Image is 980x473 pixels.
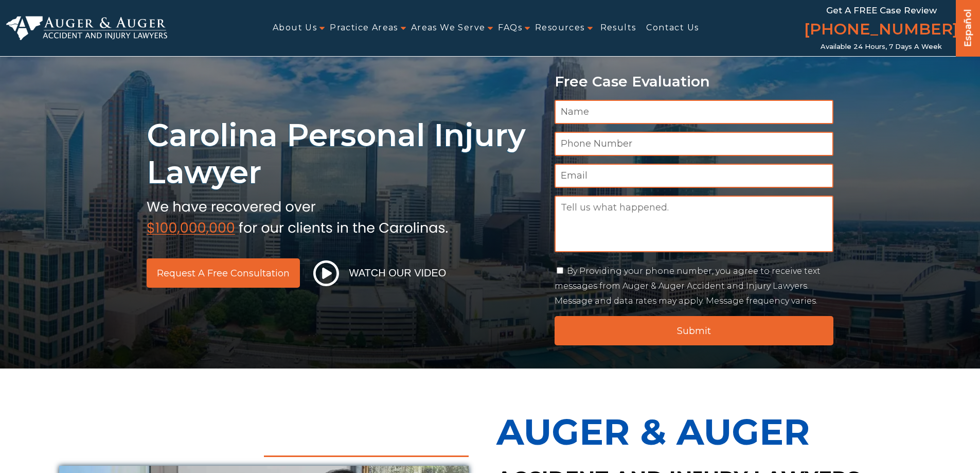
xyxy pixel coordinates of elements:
[555,132,834,156] input: Phone Number
[646,16,699,40] a: Contact Us
[6,16,167,41] img: Auger & Auger Accident and Injury Lawyers Logo
[147,117,542,191] h1: Carolina Personal Injury Lawyer
[555,316,834,345] input: Submit
[157,269,290,278] span: Request a Free Consultation
[411,16,486,40] a: Areas We Serve
[330,16,398,40] a: Practice Areas
[555,266,821,306] label: By Providing your phone number, you agree to receive text messages from Auger & Auger Accident an...
[147,258,300,288] a: Request a Free Consultation
[804,18,958,43] a: [PHONE_NUMBER]
[821,43,942,51] span: Available 24 Hours, 7 Days a Week
[826,5,937,15] span: Get a FREE Case Review
[555,164,834,188] input: Email
[555,74,834,90] p: Free Case Evaluation
[273,16,317,40] a: About Us
[496,399,921,464] p: Auger & Auger
[535,16,585,40] a: Resources
[310,260,450,287] button: Watch Our Video
[555,100,834,124] input: Name
[147,196,448,235] img: sub text
[600,16,636,40] a: Results
[498,16,522,40] a: FAQs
